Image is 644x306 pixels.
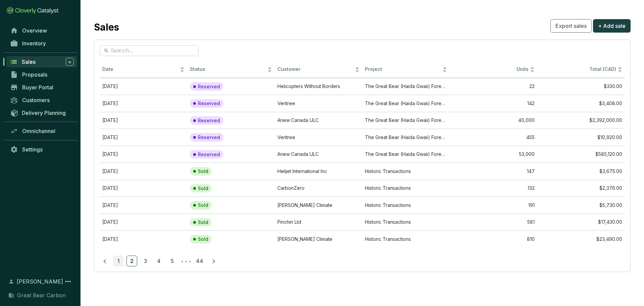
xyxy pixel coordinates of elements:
[275,61,362,78] th: Customer
[537,146,625,163] td: $585,120.00
[198,118,220,124] p: Reserved
[450,230,537,248] td: 810
[22,27,47,34] span: Overview
[208,256,219,266] li: Next Page
[7,69,77,80] a: Proposals
[100,95,187,112] td: Aug 21 2025
[537,78,625,95] td: $330.00
[450,146,537,163] td: 53,000
[22,84,53,91] span: Buyer Portal
[194,256,206,266] li: 44
[362,61,450,78] th: Project
[362,95,450,112] td: The Great Bear (Haida Gwaii) Forest Carbon Project
[17,291,66,299] span: Great Bear Carbon
[275,214,362,231] td: Pinchin Ltd
[537,196,625,214] td: $5,730.00
[127,256,137,266] a: 2
[102,66,178,73] span: Date
[154,256,164,266] a: 4
[450,78,537,95] td: 22
[126,256,137,266] li: 2
[198,202,208,208] p: Sold
[275,129,362,146] td: Veritree
[362,112,450,129] td: The Great Bear (Haida Gwaii) Forest Carbon Project
[450,129,537,146] td: 455
[100,214,187,231] td: Jun 24 2025
[362,214,450,231] td: Historic Transactions
[103,259,107,264] span: left
[198,185,208,191] p: Sold
[180,256,191,266] span: •••
[275,196,362,214] td: Ostrom Climate
[100,163,187,180] td: Jul 02 2020
[7,125,77,137] a: Omnichannel
[537,95,625,112] td: $3,408.00
[17,277,63,286] span: [PERSON_NAME]
[537,180,625,197] td: $2,376.00
[450,180,537,197] td: 132
[555,22,587,30] span: Export sales
[198,100,220,106] p: Reserved
[22,97,50,103] span: Customers
[167,256,177,266] li: 5
[100,256,110,266] button: left
[22,110,66,116] span: Delivery Planning
[198,168,208,174] p: Sold
[100,129,187,146] td: Aug 21 2025
[22,71,47,78] span: Proposals
[275,112,362,129] td: Anew Canada ULC
[100,78,187,95] td: Aug 20 2025
[140,256,150,266] a: 3
[537,129,625,146] td: $10,920.00
[198,134,220,140] p: Reserved
[100,256,110,266] li: Previous Page
[100,180,187,197] td: Jun 27 2025
[198,151,220,158] p: Reserved
[7,144,77,155] a: Settings
[208,256,219,266] button: right
[452,66,529,73] span: Units
[450,112,537,129] td: 40,000
[6,56,77,68] a: Sales
[550,19,592,33] button: Export sales
[362,146,450,163] td: The Great Bear (Haida Gwaii) Forest Carbon Project
[362,78,450,95] td: The Great Bear (Haida Gwaii) Forest Carbon Project
[194,256,205,266] a: 44
[589,66,616,72] span: Total (CAD)
[100,112,187,129] td: Aug 28 2025
[94,20,119,34] h2: Sales
[275,180,362,197] td: CarbonZero
[362,163,450,180] td: Historic Transactions
[100,196,187,214] td: Jun 24 2025
[211,259,216,264] span: right
[450,95,537,112] td: 142
[113,256,123,266] a: 1
[450,61,537,78] th: Units
[275,78,362,95] td: Helicopters Without Borders
[593,19,631,33] button: + Add sale
[100,61,187,78] th: Date
[198,219,208,225] p: Sold
[187,61,275,78] th: Status
[167,256,177,266] a: 5
[22,128,55,134] span: Omnichannel
[362,180,450,197] td: Historic Transactions
[450,214,537,231] td: 581
[537,214,625,231] td: $17,430.00
[275,163,362,180] td: Helijet International Inc
[450,163,537,180] td: 147
[365,66,441,73] span: Project
[153,256,164,266] li: 4
[198,236,208,242] p: Sold
[598,22,626,30] span: + Add sale
[22,58,36,65] span: Sales
[537,112,625,129] td: $2,392,000.00
[7,25,77,36] a: Overview
[362,230,450,248] td: Historic Transactions
[450,196,537,214] td: 191
[140,256,151,266] li: 3
[277,66,354,73] span: Customer
[100,146,187,163] td: Aug 16 2025
[22,40,46,47] span: Inventory
[537,163,625,180] td: $3,675.00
